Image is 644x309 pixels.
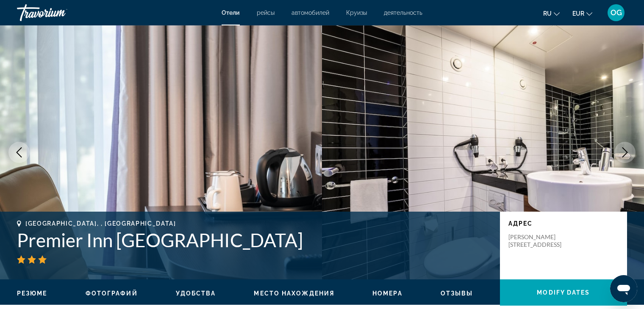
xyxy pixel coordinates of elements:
p: адрес [508,220,619,227]
iframe: Schaltfläche zum Öffnen des Messaging-Fensters [610,275,637,302]
button: Номера [372,290,402,297]
a: Отели [222,9,240,16]
a: рейсы [257,9,275,16]
button: Previous image [8,142,30,163]
button: Change language [543,7,560,19]
span: Фотографий [86,290,138,297]
a: деятельность [384,9,422,16]
span: [GEOGRAPHIC_DATA], , [GEOGRAPHIC_DATA] [25,220,176,227]
h1: Premier Inn [GEOGRAPHIC_DATA] [17,229,491,251]
button: Удобства [176,290,216,297]
button: Место нахождения [254,290,334,297]
span: Место нахождения [254,290,334,297]
span: EUR [572,10,584,17]
button: Next image [614,142,636,163]
span: OG [611,8,622,17]
p: [PERSON_NAME][STREET_ADDRESS] [508,233,576,248]
a: Круизы [346,9,367,16]
a: автомобилей [291,9,329,16]
a: Travorium [17,2,102,24]
span: Отзывы [441,290,473,297]
button: Резюме [17,290,47,297]
span: Удобства [176,290,216,297]
span: Номера [372,290,402,297]
button: Отзывы [441,290,473,297]
span: Modify Dates [537,289,590,296]
button: User Menu [605,4,627,22]
button: Change currency [572,7,592,19]
button: Modify Dates [500,279,627,306]
button: Фотографий [86,290,138,297]
span: Резюме [17,290,47,297]
span: ru [543,10,552,17]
